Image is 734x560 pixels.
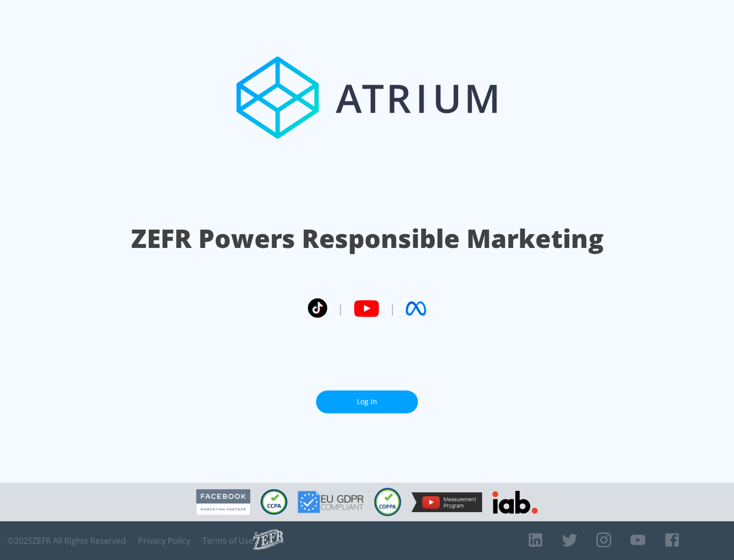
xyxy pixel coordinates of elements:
span: | [337,301,344,316]
img: YouTube Measurement Program [411,492,482,512]
a: Log In [316,390,418,413]
span: © 2025 ZEFR All Rights Reserved [8,536,126,546]
img: Facebook Marketing Partner [196,489,250,515]
img: GDPR Compliant [298,491,364,513]
a: Terms of Use [202,536,253,546]
span: | [389,301,396,316]
h1: ZEFR Powers Responsible Marketing [131,221,604,256]
img: COPPA Compliant [374,488,401,516]
img: IAB [492,491,538,514]
a: Privacy Policy [138,536,190,546]
img: CCPA Compliant [260,489,287,515]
